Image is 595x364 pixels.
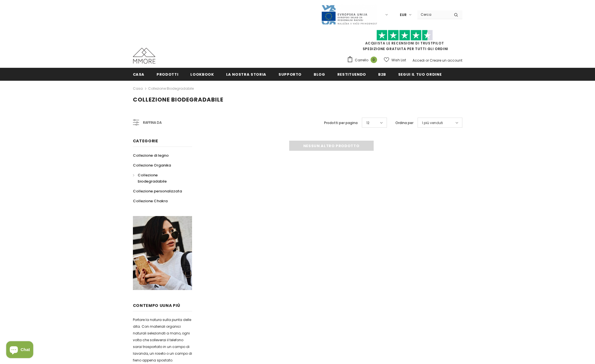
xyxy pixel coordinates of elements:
[366,120,369,126] span: 12
[398,68,442,80] a: Segui il tuo ordine
[133,188,182,194] span: Collezione personalizzata
[400,12,407,18] span: EUR
[384,55,406,65] a: Wish List
[422,120,443,126] span: I più venduti
[365,41,444,46] a: Acquista le recensioni di TrustPilot
[378,68,386,80] a: B2B
[133,85,143,92] a: Casa
[133,96,223,104] span: Collezione biodegradabile
[133,68,145,80] a: Casa
[398,72,442,77] span: Segui il tuo ordine
[321,12,377,17] a: Javni Razpis
[376,30,433,41] img: Fidati di Pilot Stars
[226,72,266,77] span: La nostra storia
[226,68,266,80] a: La nostra storia
[133,303,180,308] span: contempo uUna più
[378,72,386,77] span: B2B
[425,58,429,63] span: or
[371,57,377,63] span: 0
[395,120,413,126] label: Ordina per
[337,72,366,77] span: Restituendo
[190,72,214,77] span: Lookbook
[133,153,169,158] span: Collezione di legno
[314,68,325,80] a: Blog
[391,57,406,63] span: Wish List
[417,10,450,19] input: Search Site
[148,86,194,91] a: Collezione biodegradabile
[133,48,155,64] img: Casi MMORE
[321,5,377,25] img: Javni Razpis
[133,198,168,204] span: Collezione Chakra
[133,170,186,186] a: Collezione biodegradabile
[355,57,368,63] span: Carrello
[157,68,178,80] a: Prodotti
[413,58,425,63] a: Accedi
[133,160,171,170] a: Collezione Organika
[133,316,192,364] p: Portare la natura sulla punta delle dita. Con materiali organici naturali selezionati a mano, ogn...
[337,68,366,80] a: Restituendo
[430,58,462,63] a: Creare un account
[314,72,325,77] span: Blog
[157,72,178,77] span: Prodotti
[133,72,145,77] span: Casa
[133,163,171,168] span: Collezione Organika
[347,32,462,51] span: SPEDIZIONE GRATUITA PER TUTTI GLI ORDINI
[278,72,302,77] span: supporto
[138,172,167,184] span: Collezione biodegradabile
[324,120,358,126] label: Prodotti per pagina
[133,138,158,144] span: Categorie
[133,186,182,196] a: Collezione personalizzata
[5,341,35,359] inbox-online-store-chat: Shopify online store chat
[133,150,169,160] a: Collezione di legno
[347,56,380,64] a: Carrello 0
[143,120,162,126] span: Raffina da
[278,68,302,80] a: supporto
[133,196,168,206] a: Collezione Chakra
[190,68,214,80] a: Lookbook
